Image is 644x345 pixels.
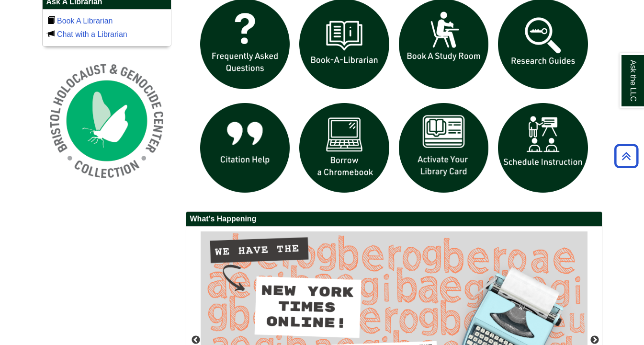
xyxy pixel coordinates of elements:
[590,335,599,345] button: Next
[493,98,593,198] img: For faculty. Schedule Library Instruction icon links to form.
[57,17,113,25] a: Book A Librarian
[195,98,295,198] img: citation help icon links to citation help guide page
[191,335,201,345] button: Previous
[42,56,171,185] img: Holocaust and Genocide Collection
[186,212,602,227] h2: What's Happening
[394,98,494,198] img: activate Library Card icon links to form to activate student ID into library card
[57,30,127,38] a: Chat with a Librarian
[294,98,394,198] img: Borrow a chromebook icon links to the borrow a chromebook web page
[611,149,642,162] a: Back to Top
